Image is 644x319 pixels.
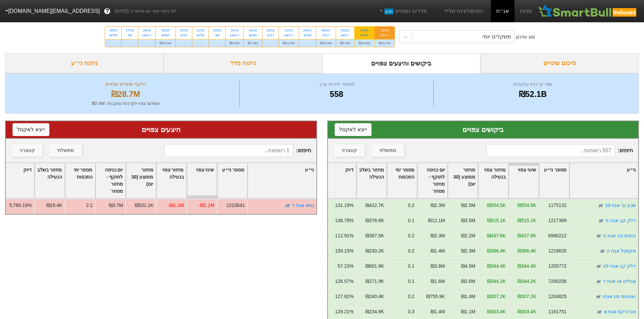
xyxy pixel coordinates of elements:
div: ₪515.1K [487,217,506,224]
a: גמא אגח ד [292,203,314,208]
div: -₪1.1M [198,202,214,209]
div: Toggle SortBy [126,163,156,198]
div: חמישי [303,33,312,37]
div: 57.23% [338,263,354,270]
a: הסימולציות שלי [440,4,486,18]
div: Toggle SortBy [539,163,569,198]
div: ניתוח מדד [164,53,322,73]
div: Toggle SortBy [248,163,316,198]
a: אנלייט אנ אגח ד [603,278,636,284]
div: קונצרני [342,147,357,154]
div: Toggle SortBy [217,163,247,198]
div: Toggle SortBy [65,163,95,198]
div: ראשון [230,33,239,37]
div: רביעי [266,33,275,37]
div: 129.21% [335,308,354,315]
div: תשלום צפוי לקרנות עוקבות : ₪7.9M [14,100,238,107]
div: 159.15% [335,247,354,255]
div: 28/09 [379,28,390,33]
div: Toggle SortBy [478,163,508,198]
span: חיפוש : [164,144,311,157]
div: ₪307.2K [518,293,536,300]
img: tase link [595,263,602,270]
a: שכון ובי אגח 10 [605,203,636,208]
div: ₪240.4K [365,293,384,300]
div: - [299,39,316,47]
div: ₪230.2K [365,247,384,255]
div: 0.1 [408,217,414,224]
div: ₪3.6M [431,263,445,270]
div: 05/10 [340,28,350,33]
span: חיפוש : [486,144,633,157]
span: לפי נתוני סוף יום מתאריך [DATE] [115,8,176,15]
div: 0.2 [408,232,414,239]
img: tase link [595,233,602,239]
div: 558 [241,88,432,100]
div: ₪366.4K [487,247,506,255]
div: 16/10 [248,28,258,33]
div: ₪376.6K [365,217,384,224]
div: ₪10.5M [279,39,299,47]
div: ממשלתי [57,147,74,154]
img: SmartBull [538,4,639,18]
div: 6990212 [548,232,567,239]
div: ₪4.5M [461,263,475,270]
div: 09/10 [303,28,312,33]
div: 112.91% [335,232,354,239]
div: - [262,39,279,47]
div: ₪271.9K [365,278,384,285]
div: 0.2 [408,293,414,300]
div: Toggle SortBy [448,163,478,198]
input: 1 רשומות... [164,144,293,157]
div: משקלים יומי [482,33,511,41]
div: 5,760.19% [9,202,32,209]
img: tase link [595,278,602,285]
div: 1204825 [548,293,567,300]
div: Toggle SortBy [187,163,217,198]
div: ₪3.5M [461,217,475,224]
div: שווי קרנות עוקבות [435,80,630,88]
div: 15/10 [266,28,275,33]
div: ביקושים צפויים [335,125,632,135]
div: 0.3 [408,308,414,315]
div: רביעי [180,33,188,37]
div: סוג עדכון [516,33,535,41]
div: ₪601.9K [365,263,384,270]
div: 126.57% [335,278,354,285]
img: tase link [599,248,606,255]
div: Toggle SortBy [387,163,417,198]
div: 08/10 [320,28,332,33]
div: ₪344.2K [518,278,536,285]
div: סיכום שינויים [480,53,639,73]
div: ₪554.5K [518,202,536,209]
div: 1223841 [226,202,244,209]
div: ₪422.7K [365,202,384,209]
div: ₪19.4K [46,202,62,209]
div: Toggle SortBy [4,163,34,198]
div: 12/10 [283,28,295,33]
div: ₪2.3M [431,202,445,209]
div: 0.2 [408,202,414,209]
div: קונצרני [20,147,35,154]
a: אנרג'יקס אגח א [604,309,636,314]
div: 136.78% [335,217,354,224]
div: 27/10 [126,28,134,33]
div: - [105,39,121,47]
div: Toggle SortBy [157,163,186,198]
div: - [192,39,209,47]
div: שלישי [109,33,117,37]
div: ₪303.4K [518,308,536,315]
div: ₪19.6M [355,39,375,47]
div: 127.82% [335,293,354,300]
div: 0.1 [408,278,414,285]
div: Toggle SortBy [509,163,539,198]
img: tase link [284,202,291,209]
div: ₪307.2K [487,293,506,300]
img: tase link [596,309,603,315]
div: - [176,39,192,47]
div: 131.19% [335,202,354,209]
div: ₪2.5M [461,202,475,209]
img: tase link [598,217,604,224]
div: שני [126,33,134,37]
div: ניתוח ני״ע [5,53,164,73]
